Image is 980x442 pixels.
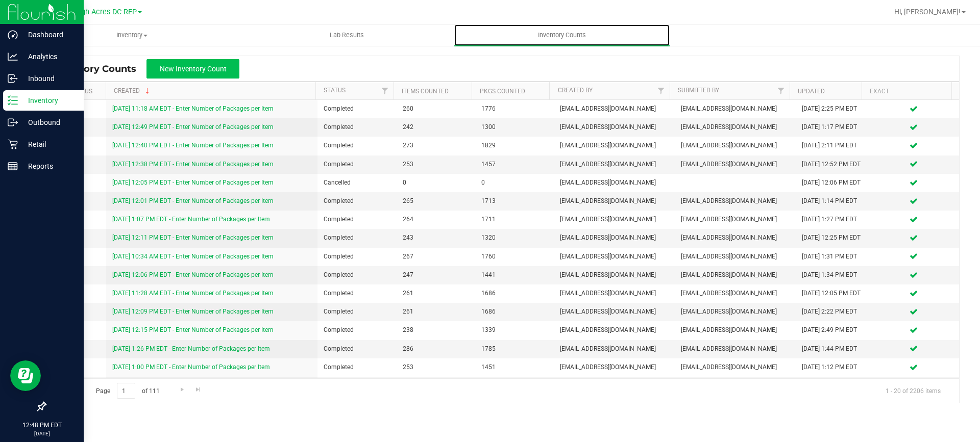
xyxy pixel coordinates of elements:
span: [EMAIL_ADDRESS][DOMAIN_NAME] [560,270,669,280]
a: Inventory [24,24,239,46]
span: 1829 [481,141,548,150]
a: Submitted By [678,87,719,94]
span: Completed [324,141,390,150]
span: [EMAIL_ADDRESS][DOMAIN_NAME] [681,215,790,224]
span: New Inventory Count [160,65,227,73]
span: 1451 [481,362,548,372]
a: Items Counted [402,88,449,95]
a: [DATE] 11:28 AM EDT - Enter Number of Packages per Item [112,290,274,297]
span: [EMAIL_ADDRESS][DOMAIN_NAME] [681,307,790,317]
span: 242 [403,122,469,132]
span: [EMAIL_ADDRESS][DOMAIN_NAME] [560,325,669,335]
span: Page of 111 [87,383,168,399]
div: [DATE] 12:05 PM EDT [802,289,862,298]
span: 261 [403,307,469,317]
div: [DATE] 1:27 PM EDT [802,215,862,224]
span: 273 [403,141,469,150]
inline-svg: Outbound [8,117,18,127]
a: Filter [772,82,789,99]
a: [DATE] 12:15 PM EDT - Enter Number of Packages per Item [112,326,274,333]
inline-svg: Inbound [8,73,18,84]
span: [EMAIL_ADDRESS][DOMAIN_NAME] [681,122,790,132]
span: 265 [403,196,469,206]
span: Completed [324,122,390,132]
span: 1320 [481,233,548,243]
span: [EMAIL_ADDRESS][DOMAIN_NAME] [560,122,669,132]
span: [EMAIL_ADDRESS][DOMAIN_NAME] [560,344,669,354]
span: Hi, [PERSON_NAME]! [894,8,961,16]
span: [EMAIL_ADDRESS][DOMAIN_NAME] [560,289,669,298]
a: Created [114,87,152,94]
th: Exact [862,82,951,100]
a: [DATE] 12:06 PM EDT - Enter Number of Packages per Item [112,271,274,278]
span: Completed [324,215,390,224]
inline-svg: Retail [8,139,18,149]
a: [DATE] 1:00 PM EDT - Enter Number of Packages per Item [112,363,270,371]
a: Filter [377,82,394,99]
a: [DATE] 12:09 PM EDT - Enter Number of Packages per Item [112,308,274,315]
span: 264 [403,215,469,224]
a: [DATE] 12:49 PM EDT - Enter Number of Packages per Item [112,123,274,131]
p: 12:48 PM EDT [5,421,79,430]
span: 1457 [481,160,548,169]
span: 253 [403,160,469,169]
span: [EMAIL_ADDRESS][DOMAIN_NAME] [560,307,669,317]
span: Lab Results [316,31,378,40]
div: [DATE] 2:49 PM EDT [802,325,862,335]
a: Go to the last page [191,383,206,397]
span: Completed [324,307,390,317]
span: [EMAIL_ADDRESS][DOMAIN_NAME] [560,362,669,372]
span: 261 [403,289,469,298]
a: [DATE] 12:05 PM EDT - Enter Number of Packages per Item [112,179,274,186]
div: [DATE] 1:17 PM EDT [802,122,862,132]
span: Completed [324,362,390,372]
span: 267 [403,252,469,262]
span: [EMAIL_ADDRESS][DOMAIN_NAME] [681,141,790,150]
span: [EMAIL_ADDRESS][DOMAIN_NAME] [560,104,669,114]
span: 286 [403,344,469,354]
p: Dashboard [18,29,79,41]
span: [EMAIL_ADDRESS][DOMAIN_NAME] [560,233,669,243]
span: [EMAIL_ADDRESS][DOMAIN_NAME] [560,196,669,206]
a: Status [324,87,346,94]
p: Reports [18,160,79,172]
span: Completed [324,160,390,169]
iframe: Resource center [10,360,41,391]
input: 1 [117,383,135,399]
div: [DATE] 1:12 PM EDT [802,362,862,372]
button: New Inventory Count [146,59,239,79]
div: [DATE] 12:52 PM EDT [802,160,862,169]
span: 1711 [481,215,548,224]
span: Inventory [25,31,239,40]
div: [DATE] 1:34 PM EDT [802,270,862,280]
p: [DATE] [5,430,79,437]
a: Lab Results [239,24,454,46]
inline-svg: Reports [8,161,18,171]
span: Cancelled [324,178,390,188]
span: 1300 [481,122,548,132]
span: 1776 [481,104,548,114]
span: Completed [324,104,390,114]
span: [EMAIL_ADDRESS][DOMAIN_NAME] [681,344,790,354]
a: [DATE] 12:40 PM EDT - Enter Number of Packages per Item [112,142,274,149]
a: Go to the next page [175,383,189,397]
p: Retail [18,138,79,150]
span: Inventory Counts [524,31,600,40]
span: Inventory Counts [53,63,146,74]
div: [DATE] 12:06 PM EDT [802,178,862,188]
span: [EMAIL_ADDRESS][DOMAIN_NAME] [560,160,669,169]
div: [DATE] 12:25 PM EDT [802,233,862,243]
span: 238 [403,325,469,335]
p: Analytics [18,50,79,63]
span: 1339 [481,325,548,335]
span: 0 [403,178,469,188]
span: 1760 [481,252,548,262]
span: 1441 [481,270,548,280]
a: Inventory Counts [454,24,669,46]
span: [EMAIL_ADDRESS][DOMAIN_NAME] [560,215,669,224]
span: 253 [403,362,469,372]
span: 1686 [481,307,548,317]
div: [DATE] 2:11 PM EDT [802,141,862,150]
span: [EMAIL_ADDRESS][DOMAIN_NAME] [681,160,790,169]
span: 247 [403,270,469,280]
